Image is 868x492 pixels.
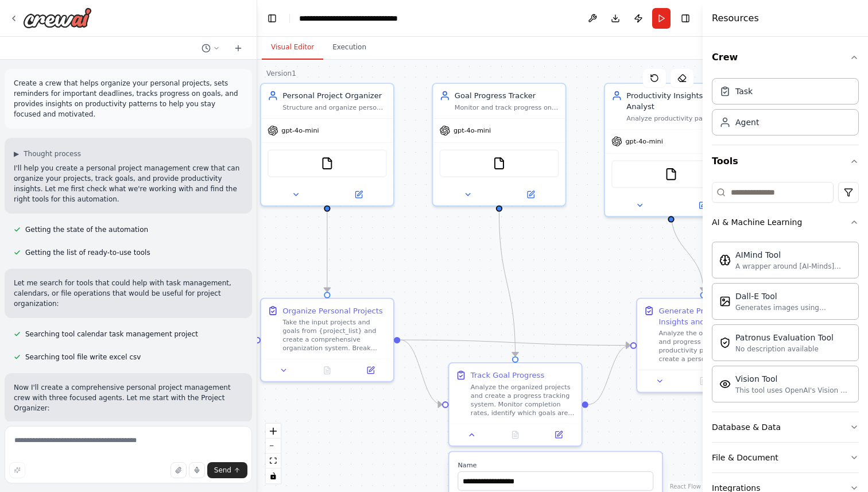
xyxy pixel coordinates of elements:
[672,199,733,211] button: Open in side panel
[712,41,859,73] button: Crew
[735,344,834,354] div: No description available
[455,103,559,112] div: Monitor and track progress on personal goals by analyzing completed tasks, calculating completion...
[23,7,92,28] img: Logo
[712,73,859,145] div: Crew
[229,41,247,55] button: Start a new chat
[25,352,141,362] span: Searching tool file write excel csv
[493,157,505,169] img: FileReadTool
[712,11,759,25] h4: Resources
[735,86,753,97] div: Task
[400,335,442,410] g: Edge from d923b91d-8c0f-4c90-b7ed-27080bc42669 to 6af0b202-560d-4a64-86f4-edef5df54cac
[500,188,561,201] button: Open in side panel
[735,290,851,302] div: Dall-E Tool
[626,114,731,122] div: Analyze productivity patterns, identify peak performance times, recognize workflow inefficiencies...
[448,362,583,447] div: Track Goal ProgressAnalyze the organized projects and create a progress tracking system. Monitor ...
[540,428,577,441] button: Open in side panel
[735,262,851,271] div: A wrapper around [AI-Minds]([URL][DOMAIN_NAME]). Useful for when you need answers to questions fr...
[493,428,538,441] button: No output available
[681,375,726,388] button: No output available
[666,212,709,292] g: Edge from d890eb2d-c5cb-47c4-b0c3-d054309fa4b8 to 6421a2b9-6a9a-4f85-a9d3-9bb6f2274230
[458,460,653,469] label: Name
[266,454,281,468] button: fit view
[262,36,323,60] button: Visual Editor
[712,216,802,228] div: AI & Machine Learning
[14,149,19,158] span: ▶
[197,41,224,55] button: Switch to previous chat
[214,466,231,475] span: Send
[625,137,662,146] span: gpt-4o-mini
[494,212,521,357] g: Edge from 1a35c86b-a292-47ea-9a1c-1c7b111f59c1 to 6af0b202-560d-4a64-86f4-edef5df54cac
[735,303,851,312] div: Generates images using OpenAI's Dall-E model.
[25,248,150,257] span: Getting the list of ready-to-use tools
[454,126,491,135] span: gpt-4o-mini
[9,462,25,478] button: Improve this prompt
[264,10,280,26] button: Hide left sidebar
[735,117,759,128] div: Agent
[282,90,387,101] div: Personal Project Organizer
[304,364,350,377] button: No output available
[25,225,148,234] span: Getting the state of the automation
[735,373,851,385] div: Vision Tool
[712,207,859,237] button: AI & Machine Learning
[658,305,763,327] div: Generate Productivity Insights and Reminders
[636,298,770,393] div: Generate Productivity Insights and RemindersAnalyze the organized projects and progress data to i...
[712,412,859,442] button: Database & Data
[735,249,851,261] div: AIMind Tool
[735,386,851,395] div: This tool uses OpenAI's Vision API to describe the contents of an image.
[712,421,781,433] div: Database & Data
[712,145,859,177] button: Tools
[14,78,243,119] p: Create a crew that helps organize your personal projects, sets reminders for important deadlines,...
[677,10,693,26] button: Hide right sidebar
[604,83,738,217] div: Productivity Insights AnalystAnalyze productivity patterns, identify peak performance times, reco...
[455,90,559,101] div: Goal Progress Tracker
[266,424,281,483] div: React Flow controls
[170,462,187,478] button: Upload files
[719,337,731,348] img: Patronusevaltool
[14,163,243,204] p: I'll help you create a personal project management crew that can organize your projects, track go...
[400,335,630,351] g: Edge from d923b91d-8c0f-4c90-b7ed-27080bc42669 to 6421a2b9-6a9a-4f85-a9d3-9bb6f2274230
[266,439,281,454] button: zoom out
[207,462,247,478] button: Send
[14,382,243,413] p: Now I'll create a comprehensive personal project management crew with three focused agents. Let m...
[712,452,778,463] div: File & Document
[266,69,296,78] div: Version 1
[266,468,281,483] button: toggle interactivity
[321,157,334,169] img: FileReadTool
[626,90,731,111] div: Productivity Insights Analyst
[24,149,81,158] span: Thought process
[735,332,834,343] div: Patronus Evaluation Tool
[14,278,243,309] p: Let me search for tools that could help with task management, calendars, or file operations that ...
[25,330,198,339] span: Searching tool calendar task management project
[719,296,731,307] img: Dalletool
[323,36,375,60] button: Execution
[266,424,281,439] button: zoom in
[719,378,731,390] img: Visiontool
[322,212,333,292] g: Edge from 9a3f659c-e480-4974-97dc-8ad14474ea03 to d923b91d-8c0f-4c90-b7ed-27080bc42669
[299,13,398,24] nav: breadcrumb
[14,149,81,158] button: ▶Thought process
[665,168,677,180] img: FileReadTool
[328,188,389,201] button: Open in side panel
[670,483,701,490] a: React Flow attribution
[282,318,387,352] div: Take the input projects and goals from {project_list} and create a comprehensive organization sys...
[260,83,394,206] div: Personal Project OrganizerStructure and organize personal projects by breaking them down into man...
[712,237,859,412] div: AI & Machine Learning
[471,383,575,417] div: Analyze the organized projects and create a progress tracking system. Monitor completion rates, i...
[260,298,394,382] div: Organize Personal ProjectsTake the input projects and goals from {project_list} and create a comp...
[658,329,763,363] div: Analyze the organized projects and progress data to identify productivity patterns and create a p...
[712,443,859,472] button: File & Document
[282,305,382,316] div: Organize Personal Projects
[189,462,205,478] button: Click to speak your automation idea
[282,103,387,112] div: Structure and organize personal projects by breaking them down into manageable tasks, creating pr...
[588,340,630,410] g: Edge from 6af0b202-560d-4a64-86f4-edef5df54cac to 6421a2b9-6a9a-4f85-a9d3-9bb6f2274230
[352,364,389,377] button: Open in side panel
[719,254,731,266] img: Aimindtool
[432,83,566,206] div: Goal Progress TrackerMonitor and track progress on personal goals by analyzing completed tasks, c...
[281,126,319,135] span: gpt-4o-mini
[471,370,544,381] div: Track Goal Progress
